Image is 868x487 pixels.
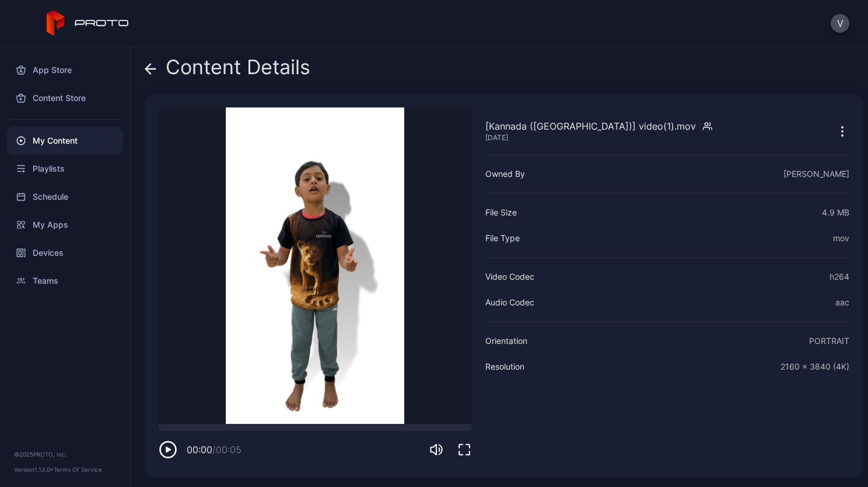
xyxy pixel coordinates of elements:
[7,267,123,295] a: Teams
[14,450,116,459] div: © 2025 PROTO, Inc.
[485,231,520,245] div: File Type
[485,360,524,374] div: Resolution
[822,206,849,220] div: 4.9 MB
[835,295,849,309] div: aac
[485,206,517,220] div: File Size
[780,360,849,374] div: 2160 x 3840 (4K)
[485,295,534,309] div: Audio Codec
[7,239,123,267] a: Devices
[7,84,123,112] a: Content Store
[7,211,123,239] a: My Apps
[485,167,525,181] div: Owned By
[485,334,527,348] div: Orientation
[829,270,849,284] div: h264
[212,444,242,455] span: / 00:05
[145,56,310,84] div: Content Details
[485,119,696,133] div: [Kannada ([GEOGRAPHIC_DATA])] video(1).mov
[7,56,123,84] a: App Store
[833,231,849,245] div: mov
[485,133,696,142] div: [DATE]
[7,155,123,183] a: Playlists
[54,466,102,473] a: Terms Of Service
[159,107,471,424] video: Sorry, your browser doesn‘t support embedded videos
[7,127,123,155] a: My Content
[485,270,534,284] div: Video Codec
[187,443,242,457] div: 00:00
[783,167,849,181] div: [PERSON_NAME]
[831,14,849,33] button: V
[7,183,123,211] a: Schedule
[809,334,849,348] div: PORTRAIT
[14,466,54,473] span: Version 1.13.0 •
